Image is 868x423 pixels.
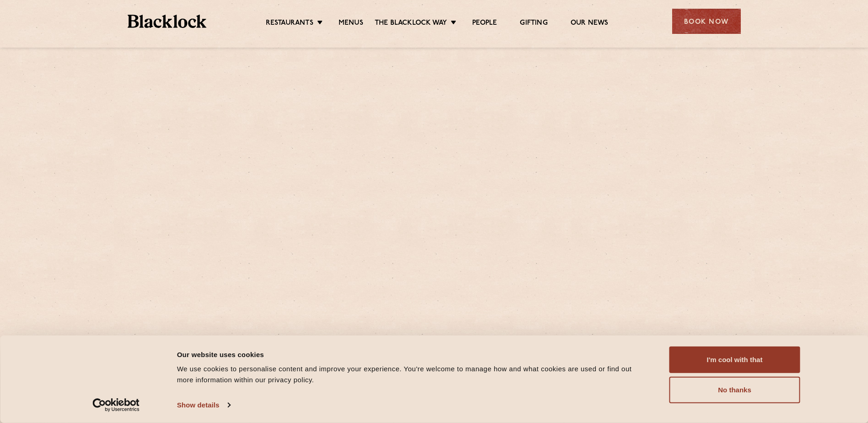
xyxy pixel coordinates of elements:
[177,398,230,412] a: Show details
[177,349,649,360] div: Our website uses cookies
[472,19,497,29] a: People
[375,19,447,29] a: The Blacklock Way
[339,19,363,29] a: Menus
[128,15,207,28] img: BL_Textured_Logo-footer-cropped.svg
[76,398,156,412] a: Usercentrics Cookiebot - opens in a new window
[520,19,547,29] a: Gifting
[669,347,800,373] button: I'm cool with that
[672,9,741,34] div: Book Now
[177,363,649,385] div: We use cookies to personalise content and improve your experience. You're welcome to manage how a...
[266,19,313,29] a: Restaurants
[571,19,609,29] a: Our News
[669,377,800,403] button: No thanks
